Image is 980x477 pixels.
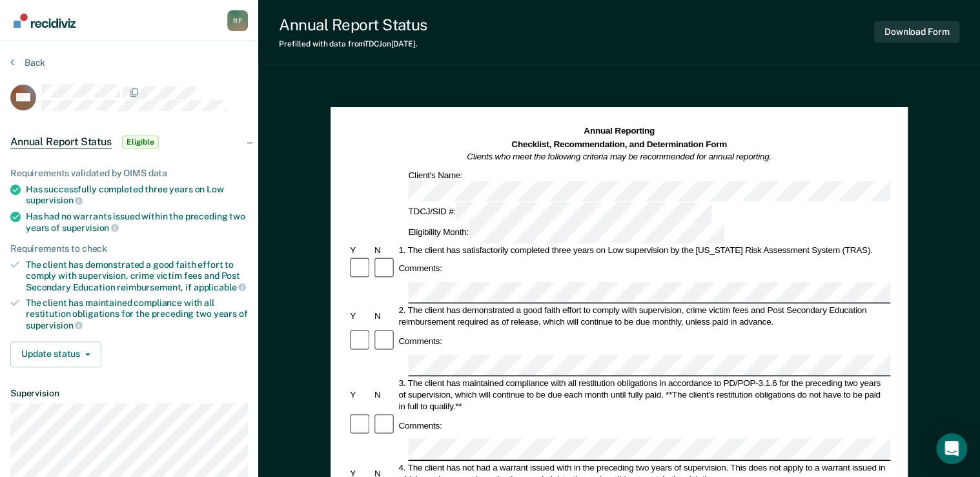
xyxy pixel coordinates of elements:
[227,10,248,31] button: Profile dropdown button
[348,244,373,256] div: Y
[10,341,101,367] button: Update status
[874,21,959,43] button: Download Form
[10,243,248,254] div: Requirements to check
[227,10,248,31] div: R F
[396,263,444,274] div: Comments:
[122,136,159,148] span: Eligible
[62,223,119,233] span: supervision
[406,223,726,243] div: Eligibility Month:
[348,389,373,400] div: Y
[279,39,427,48] div: Prefilled with data from TDCJ on [DATE] .
[396,244,890,256] div: 1. The client has satisfactorily completed three years on Low supervision by the [US_STATE] Risk ...
[396,305,890,328] div: 2. The client has demonstrated a good faith effort to comply with supervision, crime victim fees ...
[26,211,248,233] div: Has had no warrants issued within the preceding two years of
[26,195,83,205] span: supervision
[194,282,246,292] span: applicable
[396,336,444,347] div: Comments:
[936,433,967,464] div: Open Intercom Messenger
[511,139,727,148] strong: Checklist, Recommendation, and Determination Form
[26,259,248,292] div: The client has demonstrated a good faith effort to comply with supervision, crime victim fees and...
[396,377,890,412] div: 3. The client has maintained compliance with all restitution obligations in accordance to PD/POP-...
[279,15,427,34] div: Annual Report Status
[14,14,76,28] img: Recidiviz
[373,310,397,322] div: N
[10,168,248,179] div: Requirements validated by OIMS data
[10,57,45,68] button: Back
[26,184,248,206] div: Has successfully completed three years on Low
[396,420,444,431] div: Comments:
[10,136,112,148] span: Annual Report Status
[584,126,655,136] strong: Annual Reporting
[373,244,397,256] div: N
[373,389,397,400] div: N
[26,298,248,330] div: The client has maintained compliance with all restitution obligations for the preceding two years of
[467,152,771,161] em: Clients who meet the following criteria may be recommended for annual reporting.
[348,310,373,322] div: Y
[406,202,713,223] div: TDCJ/SID #:
[10,388,248,399] dt: Supervision
[26,320,83,330] span: supervision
